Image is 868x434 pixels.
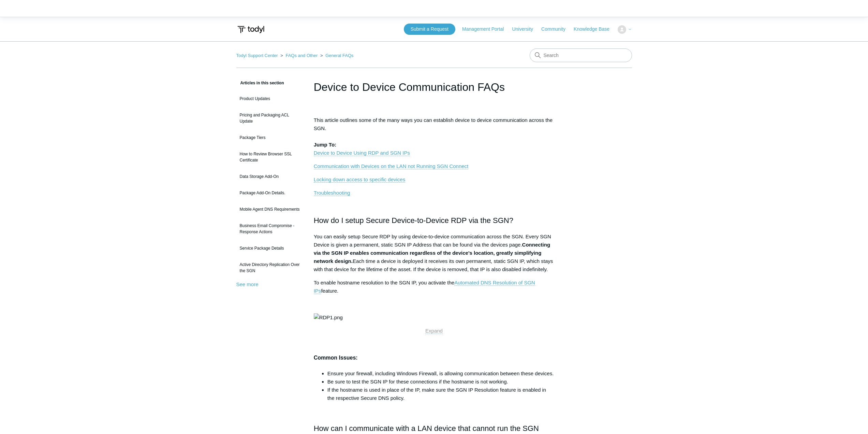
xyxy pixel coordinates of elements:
[314,279,555,295] p: To enable hostname resolution to the SGN IP, you activate the feature.
[314,163,469,169] a: Communication with Devices on the LAN not Running SGN Connect
[236,148,304,167] a: How to Review Browser SSL Certificate
[314,202,555,226] h2: How do I setup Secure Device-to-Device RDP via the SGN?
[325,53,353,58] a: General FAQs
[314,233,555,274] p: You can easily setup Secure RDP by using device-to-device communication across the SGN. Every SGN...
[314,355,358,361] strong: Common Issues:
[327,369,555,378] li: Ensure your firewall, including Windows Firewall, is allowing communication between these devices.
[236,109,304,128] a: Pricing and Packaging ACL Update
[236,203,304,216] a: Mobile Agent DNS Requirements
[236,186,304,199] a: Package Add-On Details.
[236,23,265,36] img: Todyl Support Center Help Center home page
[314,142,336,148] strong: Jump To:
[574,26,616,33] a: Knowledge Base
[236,242,304,255] a: Service Package Details
[236,170,304,183] a: Data Storage Add-On
[314,190,350,196] a: Troubleshooting
[314,313,343,322] img: RDP1.png
[327,386,555,402] li: If the hostname is used in place of the IP, make sure the SGN IP Resolution feature is enabled in...
[236,258,304,277] a: Active Directory Replication Over the SGN
[314,242,550,264] strong: Connecting via the SGN IP enables communication regardless of the device's location, greatly simp...
[285,53,318,58] a: FAQs and Other
[236,53,279,58] li: Todyl Support Center
[236,281,259,287] a: See more
[530,48,632,62] input: Search
[236,53,278,58] a: Todyl Support Center
[512,26,540,33] a: University
[314,177,405,183] a: Locking down access to specific devices
[327,378,555,386] li: Be sure to test the SGN IP for these connections if the hostname is not working.
[236,81,284,85] span: Articles in this section
[314,79,555,95] h1: Device to Device Communication FAQs
[314,116,555,157] p: This article outlines some of the many ways you can establish device to device communication acro...
[314,150,410,156] a: Device to Device Using RDP and SGN IPs
[319,53,354,58] li: General FAQs
[404,24,455,35] a: Submit a Request
[425,328,443,334] a: Expand
[236,219,304,238] a: Business Email Compromise - Response Actions
[236,131,304,144] a: Package Tiers
[236,92,304,105] a: Product Updates
[279,53,319,58] li: FAQs and Other
[462,26,511,33] a: Management Portal
[541,26,572,33] a: Community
